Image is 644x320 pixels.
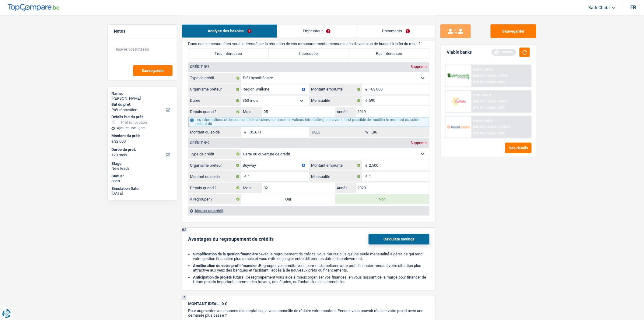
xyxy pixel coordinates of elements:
[491,24,536,38] button: Sauvegarder
[356,183,429,193] input: AAAA
[188,302,227,306] span: MONTANT IDÉAL : 0 €
[111,115,173,119] div: Détails but du prêt
[188,161,241,170] label: Organisme prêteur
[473,74,485,78] span: NAI: 0 €
[188,183,241,193] label: Depuis quand ?
[473,131,485,135] span: DTI: 0%
[111,179,173,183] div: open
[111,186,173,191] div: Simulation Date:
[485,131,487,135] span: /
[269,49,349,59] label: Intéressée
[193,252,260,257] b: Simplification de la gestion financière :
[111,126,173,130] div: Ajouter une ligne
[473,125,485,129] span: NAI: 0 €
[188,117,429,127] div: Les informations ci-dessous ont été calculées sur base des valeurs introduites juste avant. Il es...
[447,50,472,55] div: Viable banks
[492,49,516,55] div: Refresh
[356,25,436,38] a: Documents
[182,296,187,300] div: 7
[188,236,274,242] div: Avantages du regroupement de crédits
[473,106,485,110] span: DTI: 0%
[188,206,429,215] div: Ajouter un crédit
[111,174,173,179] div: Status:
[182,25,277,38] a: Analyse des besoins
[369,234,429,245] button: Calculate savings
[188,96,241,106] label: Durée
[335,107,356,117] label: Année
[188,49,269,59] label: Très Intéressée
[486,74,487,78] span: /
[310,127,362,137] label: TAEG
[589,5,611,10] span: Badr Chabli
[262,107,335,117] input: MM
[362,85,369,94] span: €
[111,102,172,107] label: But du prêt:
[193,264,259,268] b: Amélioration de votre profil financier :
[193,252,429,261] li: Avec le regroupement de crédits, vous n'aurez plus qu'une seule mensualité à gérer, ce qui rend v...
[473,119,493,123] div: 6.49% | 360 €
[349,49,429,59] label: Pas Intéressée
[114,29,171,34] h5: Notes
[111,147,172,152] label: Durée du prêt:
[133,65,173,76] button: Sauvegarder
[447,73,470,80] img: AlphaCredit
[8,4,59,11] img: TopCompare Logo
[182,228,187,233] div: 6.1
[277,25,356,38] a: Emprunteur
[488,131,505,135] span: Limit: <65%
[193,275,429,284] li: Ce regroupement vous aide à mieux organiser vos finances, en vous laissant de la marge pour finan...
[473,99,485,103] span: NAI: 0 €
[241,107,262,117] label: Mois
[310,96,362,106] label: Mensualité
[409,65,429,69] div: Supprimer
[488,106,505,110] span: Limit: <60%
[486,125,487,129] span: /
[310,161,362,170] label: Montant emprunté
[241,183,262,193] label: Mois
[485,80,487,84] span: /
[488,80,505,84] span: Limit: <60%
[111,191,173,196] div: [DATE]
[356,107,429,117] input: AAAA
[362,172,369,182] span: €
[188,194,241,204] label: À regrouper ?
[111,166,173,171] div: New leads
[447,121,470,133] img: Record Credits
[488,99,508,103] span: Limit: >800 €
[335,194,429,204] label: Non
[188,85,241,94] label: Organisme prêteur
[111,91,173,96] div: Name:
[447,96,470,107] img: Cofidis
[488,74,508,78] span: Limit: >750 €
[362,127,370,137] span: %
[631,5,636,10] div: fr
[188,42,429,46] p: Dans quelle mesure êtes-vous intéressé par la réduction de vos remboursements mensuels afin d'avo...
[488,125,511,129] span: Limit: >1.383 €
[241,127,248,137] span: €
[262,183,335,193] input: MM
[310,172,362,182] label: Mensualité
[362,161,369,170] span: €
[188,65,211,69] div: Crédit nº1
[188,107,241,117] label: Depuis quand ?
[193,275,246,280] b: Anticipation de projets futurs :
[485,106,487,110] span: /
[473,68,493,72] div: 8.24% | 387 €
[473,93,491,97] div: 9.9% | 414 €
[188,73,241,83] label: Type de crédit
[241,172,248,182] span: €
[473,80,485,84] span: DTI: 0%
[111,139,114,144] span: €
[505,143,532,153] button: See details
[111,133,172,138] label: Montant du prêt:
[188,309,423,318] span: Pour augmenter vos chances d’acceptation, je vous conseille de réduire votre montant. Pensez-vous...
[241,194,335,204] label: Oui
[188,149,241,159] label: Type de crédit
[188,172,241,182] label: Montant du solde
[584,3,616,13] a: Badr Chabli
[111,96,173,101] div: [PERSON_NAME]
[193,264,429,273] li: Regrouper vos crédits vous permet d'améliorer votre profil financier, rendant votre situation plu...
[111,161,173,166] div: Stage:
[310,85,362,94] label: Montant emprunté
[188,127,241,137] label: Montant du solde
